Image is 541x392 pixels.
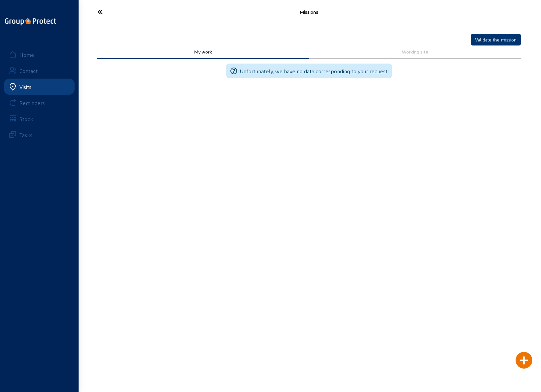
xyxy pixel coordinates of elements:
a: Home [4,46,75,63]
span: Unfortunately, we have no data corresponding to your request. [240,68,389,74]
img: logo-oneline.png [5,18,56,25]
div: Contact [19,68,38,74]
a: Tasks [4,127,75,143]
div: Missions [162,9,456,15]
a: Reminders [4,95,75,111]
mat-icon: help_outline [230,67,238,75]
a: Stock [4,111,75,127]
div: Reminders [19,100,45,106]
div: Working site [314,49,516,55]
a: Contact [4,63,75,79]
button: Validate the mission [471,34,521,45]
div: Tasks [19,132,32,138]
div: Stock [19,116,33,122]
div: Home [19,52,34,58]
div: My work [102,49,304,55]
a: Visits [4,79,75,95]
div: Visits [19,84,31,90]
